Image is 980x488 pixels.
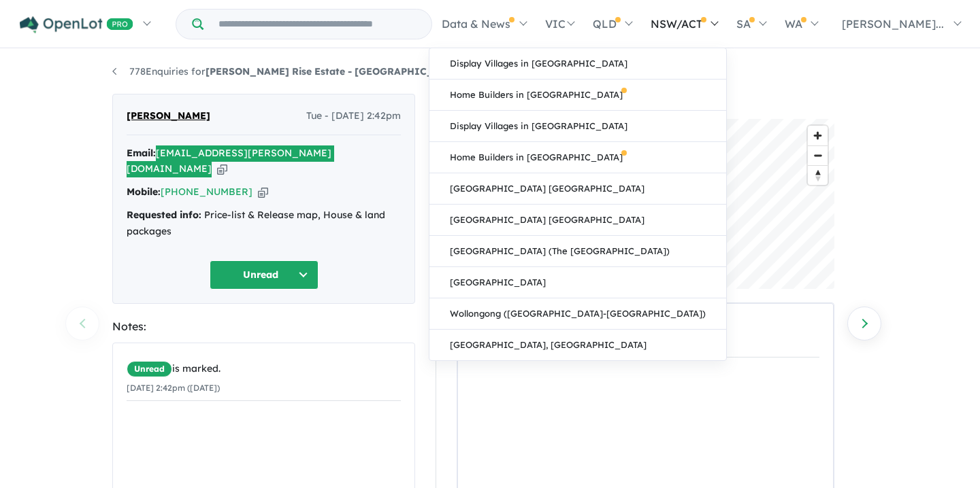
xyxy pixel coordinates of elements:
[429,48,726,80] a: Display Villages in [GEOGRAPHIC_DATA]
[127,209,201,221] strong: Requested info:
[127,207,401,240] div: Price-list & Release map, House & land packages
[210,260,318,290] button: Unread
[127,186,161,198] strong: Mobile:
[127,361,401,377] div: is marked.
[429,173,726,205] a: [GEOGRAPHIC_DATA] [GEOGRAPHIC_DATA]
[429,205,726,236] a: [GEOGRAPHIC_DATA] [GEOGRAPHIC_DATA]
[429,236,726,267] a: [GEOGRAPHIC_DATA] (The [GEOGRAPHIC_DATA])
[206,10,429,39] input: Try estate name, suburb, builder or developer
[112,317,415,336] div: Notes:
[429,111,726,142] a: Display Villages in [GEOGRAPHIC_DATA]
[808,166,828,185] span: Reset bearing to north
[161,186,252,198] a: [PHONE_NUMBER]
[127,383,220,393] small: [DATE] 2:42pm ([DATE])
[20,16,133,33] img: Openlot PRO Logo White
[112,65,463,77] a: 778Enquiries for[PERSON_NAME] Rise Estate - [GEOGRAPHIC_DATA]
[112,64,868,80] nav: breadcrumb
[217,162,227,176] button: Copy
[808,126,828,145] button: Zoom in
[429,80,726,111] a: Home Builders in [GEOGRAPHIC_DATA]
[429,142,726,173] a: Home Builders in [GEOGRAPHIC_DATA]
[842,17,944,31] span: [PERSON_NAME]...
[306,108,401,124] span: Tue - [DATE] 2:42pm
[429,298,726,330] a: Wollongong ([GEOGRAPHIC_DATA]-[GEOGRAPHIC_DATA])
[808,165,828,185] button: Reset bearing to north
[808,146,828,165] span: Zoom out
[127,147,156,159] strong: Email:
[258,185,268,199] button: Copy
[429,330,726,360] a: [GEOGRAPHIC_DATA], [GEOGRAPHIC_DATA]
[808,145,828,165] button: Zoom out
[127,361,172,377] span: Unread
[127,108,210,124] span: [PERSON_NAME]
[206,65,463,77] strong: [PERSON_NAME] Rise Estate - [GEOGRAPHIC_DATA]
[429,267,726,298] a: [GEOGRAPHIC_DATA]
[127,147,331,175] a: [EMAIL_ADDRESS][PERSON_NAME][DOMAIN_NAME]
